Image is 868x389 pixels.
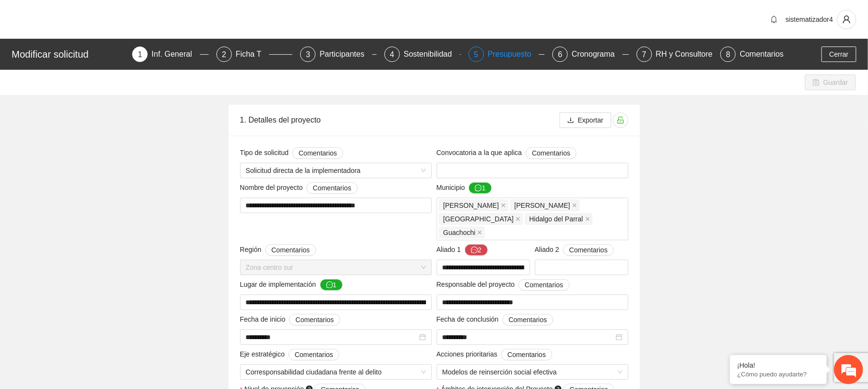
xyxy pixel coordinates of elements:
[558,50,563,59] span: 6
[475,185,482,192] span: message
[535,244,614,256] span: Aliado 2
[306,50,310,59] span: 3
[503,314,553,326] button: Fecha de conclusión
[320,279,343,291] button: Lugar de implementación
[439,213,523,225] span: Chihuahua
[12,47,126,62] div: Modificar solicitud
[240,147,344,159] span: Tipo de solicitud
[525,280,563,290] span: Comentarios
[299,148,337,158] span: Comentarios
[246,163,426,178] span: Solicitud directa de la implementadora
[532,148,570,158] span: Comentarios
[240,349,340,360] span: Eje estratégico
[501,349,552,360] button: Acciones prioritarias
[510,200,579,211] span: Aquiles Serdán
[838,15,856,24] span: user
[152,47,200,62] div: Inf. General
[572,47,623,62] div: Cronograma
[437,182,492,194] span: Municipio
[767,16,781,23] span: bell
[518,279,569,291] button: Responsable del proyecto
[442,365,623,379] span: Modelos de reinserción social efectiva
[437,279,570,291] span: Responsable del proyecto
[443,227,476,238] span: Guachochi
[837,10,856,29] button: user
[240,279,343,291] span: Lugar de implementación
[740,47,784,62] div: Comentarios
[471,247,478,254] span: message
[822,47,856,62] button: Cerrar
[240,182,358,194] span: Nombre del proyecto
[529,214,583,224] span: Hidalgo del Parral
[439,227,485,238] span: Guachochi
[563,244,614,256] button: Aliado 2
[469,47,545,62] div: 5Presupuesto
[474,50,478,59] span: 5
[552,47,629,62] div: 6Cronograma
[516,217,520,221] span: close
[585,217,590,221] span: close
[295,349,333,360] span: Comentarios
[613,112,628,128] button: unlock
[5,265,184,298] textarea: Escriba su mensaje y pulse “Intro”
[313,183,351,193] span: Comentarios
[578,115,604,125] span: Exportar
[613,116,628,124] span: unlock
[265,244,316,256] button: Región
[509,314,547,325] span: Comentarios
[159,5,182,28] div: Minimizar ventana de chat en vivo
[786,16,833,23] span: sistematizador4
[567,117,574,124] span: download
[289,314,340,326] button: Fecha de inicio
[216,47,293,62] div: 2Ficha T
[246,260,426,275] span: Zona centro sur
[240,106,560,134] div: 1. Detalles del proyecto
[737,371,820,378] p: ¿Cómo puedo ayudarte?
[737,361,820,369] div: ¡Hola!
[50,49,163,62] div: Chatee con nosotros ahora
[469,182,492,194] button: Municipio
[477,230,482,235] span: close
[437,314,554,326] span: Fecha de conclusión
[443,214,514,224] span: [GEOGRAPHIC_DATA]
[525,213,592,225] span: Hidalgo del Parral
[726,50,731,59] span: 8
[404,47,460,62] div: Sostenibilidad
[320,47,372,62] div: Participantes
[292,147,343,159] button: Tipo de solicitud
[488,47,539,62] div: Presupuesto
[437,349,552,360] span: Acciones prioritarias
[295,314,334,325] span: Comentarios
[465,244,488,256] button: Aliado 1
[443,200,499,211] span: [PERSON_NAME]
[572,203,577,208] span: close
[240,244,317,256] span: Región
[246,365,426,379] span: Corresponsabilidad ciudadana frente al delito
[437,147,577,159] span: Convocatoria a la que aplica
[569,245,608,255] span: Comentarios
[501,203,506,208] span: close
[384,47,461,62] div: 4Sostenibilidad
[656,47,724,62] div: RH y Consultores
[272,245,310,255] span: Comentarios
[240,314,340,326] span: Fecha de inicio
[236,47,269,62] div: Ficha T
[56,129,134,227] span: Estamos en línea.
[289,349,339,360] button: Eje estratégico
[132,47,209,62] div: 1Inf. General
[805,75,856,90] button: saveGuardar
[507,349,546,360] span: Comentarios
[515,200,570,211] span: [PERSON_NAME]
[222,50,226,59] span: 2
[437,244,488,256] span: Aliado 1
[637,47,713,62] div: 7RH y Consultores
[300,47,377,62] div: 3Participantes
[642,50,646,59] span: 7
[766,12,782,27] button: bell
[390,50,395,59] span: 4
[720,47,784,62] div: 8Comentarios
[829,49,849,60] span: Cerrar
[560,112,611,128] button: downloadExportar
[138,50,142,59] span: 1
[306,182,357,194] button: Nombre del proyecto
